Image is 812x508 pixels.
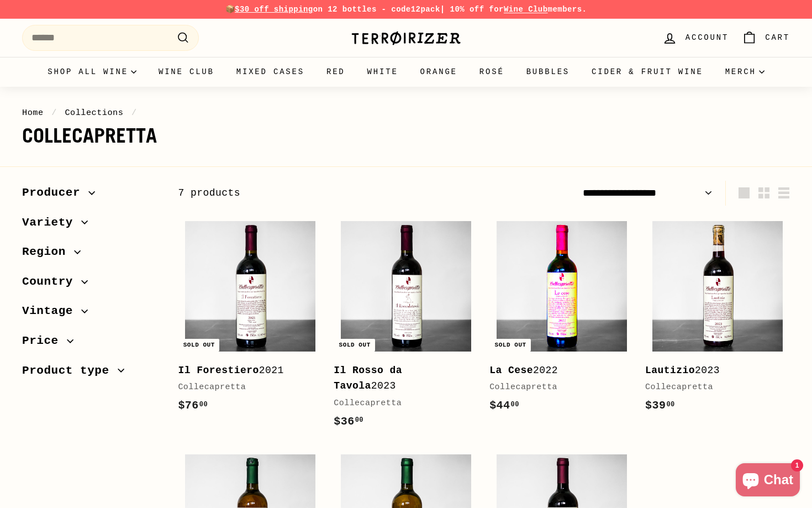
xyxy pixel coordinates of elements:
[489,214,634,426] a: Sold out La Cese2022Collecapretta
[334,214,478,442] a: Sold out Il Rosso da Tavola2023Collecapretta
[199,401,208,409] sup: 00
[409,57,468,87] a: Orange
[511,401,519,409] sup: 00
[334,363,467,395] div: 2023
[22,299,160,329] button: Vintage
[732,463,803,499] inbox-online-store-chat: Shopify online store chat
[22,332,67,350] span: Price
[315,57,356,87] a: Red
[22,184,88,202] span: Producer
[489,399,519,412] span: $44
[765,32,790,44] span: Cart
[22,181,160,211] button: Producer
[22,108,44,118] a: Home
[735,22,797,54] a: Cart
[334,415,363,428] span: $36
[22,211,160,240] button: Variety
[22,362,118,380] span: Product type
[22,213,81,232] span: Variety
[581,57,714,87] a: Cider & Fruit Wine
[355,416,363,424] sup: 00
[335,339,375,352] div: Sold out
[645,365,695,376] b: Lautizio
[489,381,623,394] div: Collecapretta
[666,401,674,409] sup: 00
[504,5,548,14] a: Wine Club
[22,359,160,389] button: Product type
[22,240,160,270] button: Region
[714,57,776,87] summary: Merch
[22,125,790,147] h1: collecapretta
[656,22,735,54] a: Account
[22,270,160,300] button: Country
[22,243,74,261] span: Region
[356,57,409,87] a: White
[178,381,312,394] div: Collecapretta
[515,57,581,87] a: Bubbles
[411,5,440,14] strong: 12pack
[225,57,315,87] a: Mixed Cases
[178,399,208,412] span: $76
[686,32,729,44] span: Account
[22,106,790,119] nav: breadcrumbs
[178,214,323,426] a: Sold out Il Forestiero2021Collecapretta
[235,5,313,14] span: $30 off shipping
[178,185,484,201] div: 7 products
[147,57,225,87] a: Wine Club
[178,365,259,376] b: Il Forestiero
[178,363,312,379] div: 2021
[489,363,623,379] div: 2022
[65,108,123,118] a: Collections
[334,397,467,410] div: Collecapretta
[129,108,140,118] span: /
[645,399,675,412] span: $39
[490,339,530,352] div: Sold out
[49,108,60,118] span: /
[179,339,219,352] div: Sold out
[645,363,779,379] div: 2023
[334,365,402,392] b: Il Rosso da Tavola
[36,57,147,87] summary: Shop all wine
[645,381,779,394] div: Collecapretta
[22,3,790,15] p: 📦 on 12 bottles - code | 10% off for members.
[468,57,515,87] a: Rosé
[22,273,81,291] span: Country
[489,365,533,376] b: La Cese
[22,329,160,359] button: Price
[22,302,81,321] span: Vintage
[645,214,790,426] a: Lautizio2023Collecapretta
